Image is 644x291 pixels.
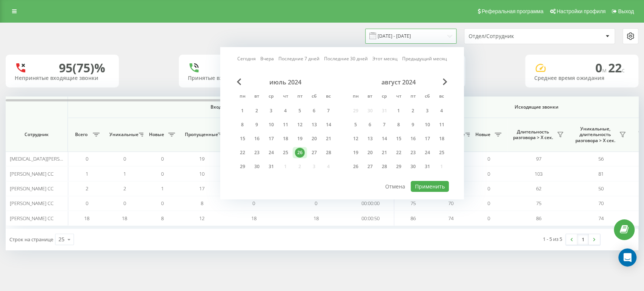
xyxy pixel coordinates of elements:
span: 0 [487,200,490,207]
div: сб 24 авг. 2024 г. [420,147,435,158]
abbr: суббота [422,91,433,103]
div: 7 [380,120,389,130]
span: 2 [86,185,88,192]
div: чт 8 авг. 2024 г. [392,119,406,130]
span: 86 [410,215,416,222]
span: 18 [251,215,257,222]
span: 0 [161,170,164,177]
div: 25 [281,148,290,158]
abbr: понедельник [350,91,361,103]
abbr: вторник [364,91,376,103]
div: 23 [408,148,418,158]
span: Новые [473,132,492,138]
div: сб 20 июля 2024 г. [307,133,321,144]
div: сб 31 авг. 2024 г. [420,161,435,172]
span: 0 [487,170,490,177]
div: пн 22 июля 2024 г. [235,147,250,158]
span: 75 [410,200,416,207]
span: [PERSON_NAME] CC [10,200,54,207]
span: 97 [536,155,541,162]
div: 6 [365,120,375,130]
div: 16 [252,134,262,144]
div: вт 30 июля 2024 г. [250,161,264,172]
span: 18 [84,215,89,222]
div: Open Intercom Messenger [618,248,636,266]
div: 95 (75)% [59,61,105,75]
div: вт 2 июля 2024 г. [250,105,264,116]
div: 3 [423,106,432,116]
div: вт 23 июля 2024 г. [250,147,264,158]
div: пт 2 авг. 2024 г. [406,105,420,116]
div: вс 18 авг. 2024 г. [435,133,449,144]
div: сб 3 авг. 2024 г. [420,105,435,116]
div: 20 [365,148,375,158]
span: 0 [487,215,490,222]
div: 1 - 5 из 5 [543,235,562,243]
span: Реферальная программа [481,8,543,14]
abbr: воскресенье [436,91,447,103]
span: 22 [608,60,625,76]
div: Принятые входящие звонки [188,75,283,81]
div: 22 [394,148,404,158]
div: 11 [281,120,290,130]
div: ср 7 авг. 2024 г. [377,119,392,130]
div: 21 [324,134,334,144]
div: пн 29 июля 2024 г. [235,161,250,172]
div: пн 26 авг. 2024 г. [349,161,363,172]
span: Пропущенные [185,132,215,138]
span: 75 [536,200,541,207]
span: 1 [161,185,164,192]
div: 26 [351,162,361,172]
div: ср 31 июля 2024 г. [264,161,278,172]
div: 18 [437,134,447,144]
span: 17 [199,185,204,192]
span: 1 [86,170,88,177]
span: Входящие звонки [88,104,374,110]
span: 50 [598,185,604,192]
span: 2 [123,185,126,192]
span: 0 [487,155,490,162]
div: 29 [394,162,404,172]
span: 0 [123,155,126,162]
span: 74 [598,215,604,222]
div: вс 11 авг. 2024 г. [435,119,449,130]
div: 10 [266,120,276,130]
div: пт 9 авг. 2024 г. [406,119,420,130]
div: чт 22 авг. 2024 г. [392,147,406,158]
div: чт 15 авг. 2024 г. [392,133,406,144]
span: 62 [536,185,541,192]
div: 24 [423,148,432,158]
div: 13 [309,120,319,130]
div: 17 [423,134,432,144]
span: Previous Month [237,78,241,85]
div: пн 15 июля 2024 г. [235,133,250,144]
div: 15 [394,134,404,144]
div: пт 16 авг. 2024 г. [406,133,420,144]
div: 12 [351,134,361,144]
div: Непринятые входящие звонки [15,75,110,81]
div: ср 24 июля 2024 г. [264,147,278,158]
span: [PERSON_NAME] CC [10,215,54,222]
div: Отдел/Сотрудник [469,33,559,40]
span: 12 [199,215,204,222]
div: сб 17 авг. 2024 г. [420,133,435,144]
div: 19 [295,134,305,144]
span: 70 [448,200,453,207]
div: сб 6 июля 2024 г. [307,105,321,116]
div: 20 [309,134,319,144]
span: 0 [595,60,608,76]
div: вт 13 авг. 2024 г. [363,133,377,144]
span: 0 [123,200,126,207]
div: пт 30 авг. 2024 г. [406,161,420,172]
div: Среднее время ожидания [534,75,629,81]
div: вс 21 июля 2024 г. [321,133,336,144]
div: пн 12 авг. 2024 г. [349,133,363,144]
div: 13 [365,134,375,144]
div: 31 [266,162,276,172]
span: [PERSON_NAME] CC [10,185,54,192]
div: 26 [295,148,305,158]
div: вс 14 июля 2024 г. [321,119,336,130]
span: Всего [72,132,91,138]
div: сб 27 июля 2024 г. [307,147,321,158]
div: 4 [437,106,447,116]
